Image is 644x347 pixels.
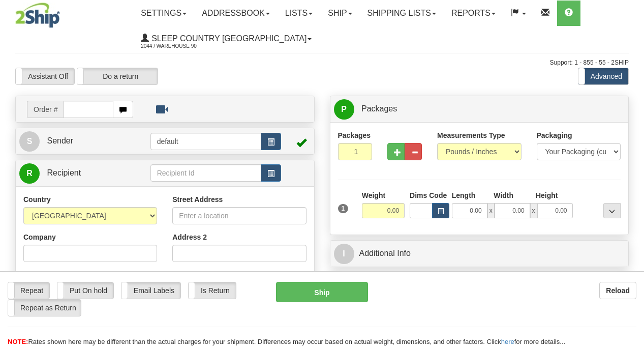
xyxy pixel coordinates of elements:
label: Company [23,232,56,242]
label: Do a return [77,68,158,84]
label: Advanced [578,68,628,84]
span: Order # [27,101,64,118]
a: Reports [444,1,503,26]
a: Sleep Country [GEOGRAPHIC_DATA] 2044 / Warehouse 90 [133,26,319,51]
a: S Sender [19,131,150,152]
label: Repeat [8,282,49,299]
label: Weight [362,190,385,200]
img: logo2044.jpg [15,3,60,28]
span: 1 [338,204,349,213]
b: Reload [606,286,630,295]
a: Ship [320,1,359,26]
a: Shipping lists [360,1,444,26]
label: Packages [338,130,371,140]
span: x [530,203,537,218]
div: ... [603,203,621,218]
a: Lists [278,1,320,26]
label: Height [536,190,558,200]
a: Settings [133,1,194,26]
label: Is Return [189,282,236,299]
label: Address 3 [172,270,207,280]
a: here [501,338,514,345]
input: Enter a location [172,207,306,224]
input: Recipient Id [150,164,262,182]
label: Dims Code [410,190,447,200]
label: Contact Person [23,270,76,280]
label: Measurements Type [437,130,505,140]
button: Reload [599,282,636,299]
div: Support: 1 - 855 - 55 - 2SHIP [15,59,629,67]
label: Assistant Off [16,68,74,84]
iframe: chat widget [621,122,643,225]
span: 2044 / Warehouse 90 [141,41,217,51]
span: Sleep Country [GEOGRAPHIC_DATA] [149,34,306,43]
label: Address 2 [172,232,207,242]
span: P [334,99,354,120]
a: IAdditional Info [334,243,625,264]
input: Sender Id [150,133,262,150]
label: Put On hold [57,282,113,299]
label: Length [452,190,476,200]
label: Packaging [537,130,572,140]
span: R [19,163,40,184]
span: Packages [361,104,397,113]
span: NOTE: [8,338,28,345]
a: P Packages [334,99,625,120]
a: Addressbook [194,1,278,26]
span: I [334,244,354,264]
a: R Recipient [19,163,136,184]
label: Street Address [172,194,223,205]
label: Width [494,190,513,200]
span: Recipient [47,168,81,177]
span: S [19,131,40,152]
button: Ship [276,282,368,302]
label: Email Labels [121,282,180,299]
label: Repeat as Return [8,300,81,316]
span: x [487,203,495,218]
span: Sender [47,136,73,145]
label: Country [23,194,51,205]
